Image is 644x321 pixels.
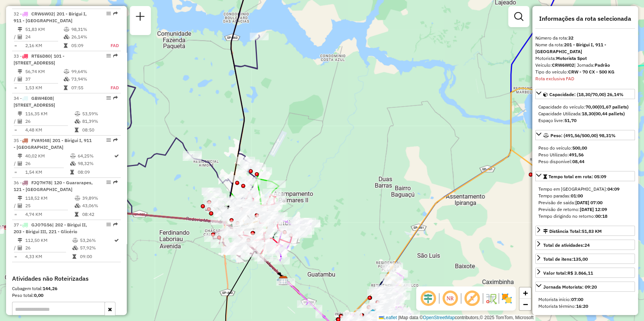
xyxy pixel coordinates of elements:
strong: 51,70 [564,118,576,123]
i: % de utilização da cubagem [64,77,69,81]
strong: 08,44 [572,159,584,164]
i: % de utilização da cubagem [75,119,80,124]
i: % de utilização da cubagem [70,161,75,166]
span: 34 - [14,95,55,108]
div: Jornada Motorista: 09:20 [535,293,635,313]
i: Distância Total [18,112,22,116]
em: Opções [106,222,111,227]
span: | Jornada: [574,62,610,68]
h4: Atividades não Roteirizadas [12,275,121,282]
div: Previsão de retorno: [538,206,632,213]
span: | [398,315,399,320]
i: % de utilização do peso [72,238,78,243]
td: / [14,202,17,209]
div: Capacidade: (18,30/70,00) 26,14% [535,101,635,127]
span: Peso: (491,56/500,00) 98,31% [550,133,616,138]
td: 08:50 [82,126,118,134]
strong: 491,56 [569,152,584,157]
em: Opções [106,96,111,100]
span: Total de atividades: [543,242,590,248]
td: 53,26% [80,237,114,244]
span: 32 - [14,11,87,23]
i: Distância Total [18,196,22,200]
div: Rota exclusiva FAD [535,75,635,82]
td: 08:42 [82,211,118,218]
span: FVA9I48 [31,138,49,143]
a: Zoom in [520,287,531,299]
span: FJQ7H78 [31,180,51,185]
h4: Informações da rota selecionada [535,15,635,22]
strong: 0,00 [34,292,43,298]
span: − [523,300,528,309]
td: / [14,160,17,167]
em: Rota exportada [113,96,118,100]
i: Distância Total [18,154,22,158]
i: Distância Total [18,27,22,32]
strong: 16:20 [576,303,588,309]
i: % de utilização da cubagem [72,246,78,250]
em: Opções [106,180,111,185]
div: Tempo total em rota: 05:09 [535,183,635,223]
div: Tempo dirigindo no retorno: [538,213,632,220]
i: Distância Total [18,238,22,243]
strong: R$ 3.866,11 [567,270,593,276]
i: % de utilização da cubagem [75,203,80,208]
td: / [14,75,17,83]
td: 24 [25,33,63,41]
span: | 201 - Birigui I, 911 - [GEOGRAPHIC_DATA] [14,138,92,150]
span: 33 - [14,53,65,66]
a: Zoom out [520,299,531,310]
strong: 01:00 [571,193,583,199]
strong: 500,00 [572,145,587,151]
img: CDD Araçatuba [278,276,288,286]
td: 4,33 KM [25,253,72,260]
i: Tempo total em rota [70,170,74,174]
td: / [14,33,17,41]
i: % de utilização do peso [70,154,75,158]
span: | 120 - Guararapes, 121 - [GEOGRAPHIC_DATA] [14,180,93,192]
strong: 135,00 [573,256,588,262]
td: = [14,126,17,134]
td: 1,53 KM [25,84,63,92]
div: Tipo do veículo: [535,69,635,75]
td: 112,50 KM [25,237,72,244]
img: BIRIGUI [368,309,378,318]
div: Tempo em [GEOGRAPHIC_DATA]: [538,186,632,193]
em: Rota exportada [113,222,118,227]
i: Total de Atividades [18,35,22,39]
td: = [14,84,17,92]
i: % de utilização da cubagem [64,35,69,39]
em: Opções [106,138,111,142]
td: 09:00 [80,253,114,260]
div: Número da rota: [535,35,635,41]
span: | 202 - Birigui II, 203 - Birigui III, 221 - Glicério [14,222,87,234]
td: 116,35 KM [25,110,74,118]
strong: 70,00 [586,104,598,110]
td: 40,02 KM [25,152,69,160]
strong: 07:00 [571,297,583,302]
td: 98,32% [77,160,114,167]
strong: [DATE] 07:00 [575,200,603,205]
i: Total de Atividades [18,119,22,124]
td: 07:55 [71,84,102,92]
td: 08:09 [77,168,114,176]
strong: 144,26 [43,286,57,291]
td: 64,25% [77,152,114,160]
td: 25 [25,202,74,209]
td: / [14,118,17,125]
em: Rota exportada [113,53,118,58]
td: 99,64% [71,68,102,75]
strong: 32 [568,35,573,41]
span: | 201 - Birigui I, 911 - [GEOGRAPHIC_DATA] [14,11,87,23]
a: Exibir filtros [511,9,526,24]
a: Distância Total:51,83 KM [535,226,635,236]
div: Nome da rota: [535,41,635,55]
strong: (00,44 pallets) [594,111,625,116]
strong: 04:09 [607,186,619,192]
span: 35 - [14,138,92,150]
div: Peso: (491,56/500,00) 98,31% [535,142,635,168]
i: Tempo total em rota [72,254,76,259]
div: Previsão de saída: [538,199,632,206]
a: Total de itens:135,00 [535,254,635,264]
td: / [14,244,17,252]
